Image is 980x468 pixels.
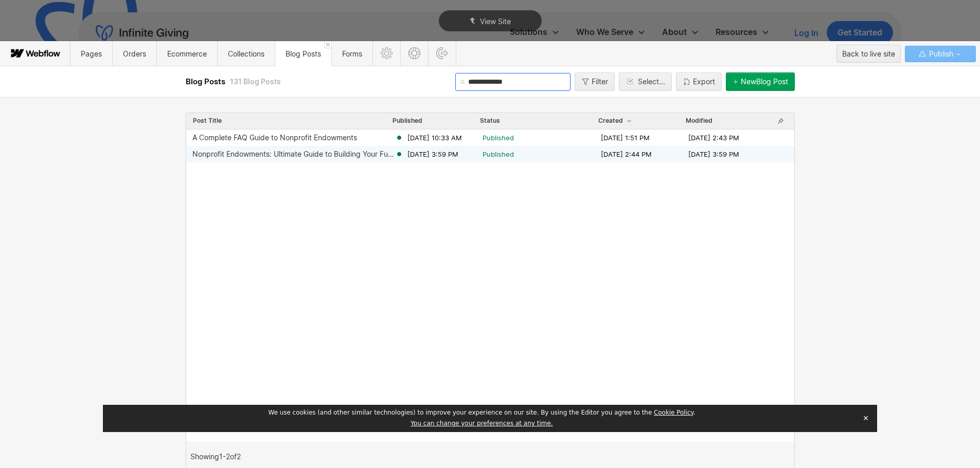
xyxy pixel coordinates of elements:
span: Modified [686,117,712,125]
button: Created [598,116,634,125]
button: NewBlog Post [726,72,795,91]
span: Post Title [193,117,222,125]
button: Status [479,116,501,125]
span: Orders [123,49,146,58]
button: Publish [905,46,976,62]
div: Nonprofit Endowments: Ultimate Guide to Building Your Fund [192,150,395,158]
div: Filter [592,78,608,86]
a: Cookie Policy [654,409,693,416]
span: Collections [228,49,264,58]
span: Showing 1 - 2 of 2 [190,453,241,461]
button: You can change your preferences at any time. [411,420,553,428]
span: 131 Blog Posts [230,77,281,86]
span: Published [393,117,422,125]
span: Published [483,149,514,159]
a: Close 'Blog Posts' tab [324,41,331,48]
div: Status [480,117,500,125]
span: [DATE] 1:51 PM [601,133,650,142]
span: We use cookies (and other similar technologies) to improve your experience on our site. By using ... [269,409,696,416]
button: Post Title [192,116,222,125]
span: Forms [342,49,362,58]
span: Publish [927,46,953,62]
span: [DATE] 2:43 PM [688,133,739,142]
span: [DATE] 10:33 AM [407,133,462,142]
span: Blog Posts [186,77,227,86]
span: [DATE] 3:59 PM [407,149,458,159]
span: [DATE] 3:59 PM [688,149,739,159]
button: Select... [619,72,672,91]
div: New Blog Post [741,78,788,86]
button: Filter [575,72,615,91]
div: A Complete FAQ Guide to Nonprofit Endowments [192,134,357,142]
span: Blog Posts [286,49,321,58]
span: Ecommerce [167,49,207,58]
button: Back to live site [836,45,901,63]
button: Export [676,72,722,91]
span: Created [598,117,633,125]
div: Export [693,78,715,86]
button: Close [859,410,873,426]
button: Modified [685,116,713,125]
span: Pages [81,49,102,58]
span: Published [483,133,514,142]
span: View Site [480,17,511,26]
span: [DATE] 2:44 PM [601,149,652,159]
button: Published [392,116,423,125]
div: Select... [638,78,665,86]
div: Back to live site [842,46,895,62]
